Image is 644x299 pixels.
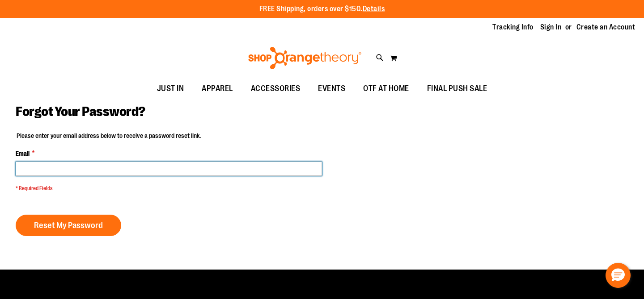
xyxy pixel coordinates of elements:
[16,185,322,192] span: * Required Fields
[242,79,309,99] a: ACCESSORIES
[318,79,345,99] span: EVENTS
[427,79,487,99] span: FINAL PUSH SALE
[492,22,534,32] a: Tracking Info
[309,79,354,99] a: EVENTS
[418,79,496,99] a: FINAL PUSH SALE
[259,4,385,14] p: FREE Shipping, orders over $150.
[251,79,301,99] span: ACCESSORIES
[16,149,30,158] span: Email
[606,263,631,288] button: Hello, have a question? Let’s chat.
[148,79,193,99] a: JUST IN
[16,215,121,236] button: Reset My Password
[363,5,385,13] a: Details
[247,47,363,69] img: Shop Orangetheory
[34,220,103,230] span: Reset My Password
[363,79,409,99] span: OTF AT HOME
[16,104,145,119] span: Forgot Your Password?
[202,79,233,99] span: APPAREL
[193,79,242,99] a: APPAREL
[157,79,184,99] span: JUST IN
[354,79,418,99] a: OTF AT HOME
[16,131,202,140] legend: Please enter your email address below to receive a password reset link.
[540,22,562,32] a: Sign In
[576,22,636,32] a: Create an Account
